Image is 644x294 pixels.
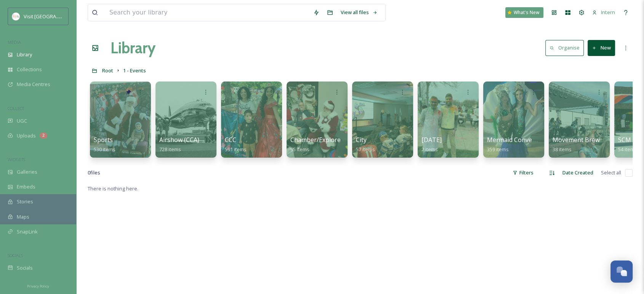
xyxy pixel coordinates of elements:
button: Open Chat [610,260,633,283]
span: UGC [17,117,27,125]
a: [DATE]2 items [421,136,442,153]
span: Intern [601,9,615,16]
span: Movement Brewing 90s Fest [553,136,634,144]
a: Sports530 items [94,136,115,153]
span: Embeds [17,183,35,190]
input: Search your library [106,4,309,21]
span: 57 items [356,146,375,153]
a: Root [102,66,113,75]
img: images.png [12,13,20,20]
a: City57 items [356,136,375,153]
span: Select all [601,169,621,176]
span: Galleries [17,168,37,176]
span: Uploads [17,132,36,139]
span: Privacy Policy [27,284,49,289]
span: [DATE] [421,136,442,144]
span: Chamber/Explore [290,136,341,144]
span: 1 - Events [123,67,146,74]
a: Intern [588,5,619,20]
span: SOCIALS [8,252,23,258]
span: Collections [17,66,42,73]
span: CCC [225,136,236,144]
a: What's New [505,7,543,18]
a: Airshow (CCA)728 items [159,136,199,153]
span: Media Centres [17,81,50,88]
a: SCM54 items [618,136,637,153]
div: 2 [40,133,47,139]
span: 359 items [487,146,509,153]
span: Mermaid Convention [487,136,547,144]
span: Root [102,67,113,74]
span: Sports [94,136,113,144]
span: Maps [17,213,29,220]
span: 95 items [290,146,309,153]
span: There is nothing here. [88,185,138,192]
span: Visit [GEOGRAPHIC_DATA][PERSON_NAME] [24,13,120,20]
button: New [588,40,615,56]
span: 54 items [618,146,637,153]
span: SCM [618,136,631,144]
span: 2 items [421,146,438,153]
span: MEDIA [8,39,21,45]
span: 38 items [553,146,572,153]
span: SnapLink [17,228,38,235]
a: Library [111,37,155,59]
span: Socials [17,264,33,272]
a: Mermaid Convention359 items [487,136,547,153]
a: Movement Brewing 90s Fest38 items [553,136,634,153]
a: Chamber/Explore95 items [290,136,341,153]
a: Privacy Policy [27,281,49,290]
span: 530 items [94,146,115,153]
span: Stories [17,198,33,205]
span: 591 items [225,146,247,153]
span: Library [17,51,32,58]
a: View all files [337,5,381,20]
span: WIDGETS [8,157,25,162]
span: City [356,136,367,144]
div: Filters [509,165,537,180]
span: 0 file s [88,169,100,176]
span: 728 items [159,146,181,153]
button: Organise [545,40,584,56]
span: COLLECT [8,105,24,111]
div: Date Created [559,165,597,180]
a: CCC591 items [225,136,247,153]
a: 1 - Events [123,66,146,75]
span: Airshow (CCA) [159,136,199,144]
